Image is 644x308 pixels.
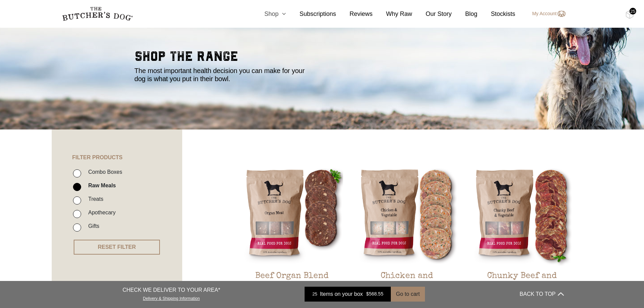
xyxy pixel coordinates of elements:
img: Chicken and Vegetables [356,163,458,266]
a: Our Story [412,9,452,19]
button: Go to cart [391,287,425,302]
div: 25 [310,291,320,298]
span: $ [366,291,369,297]
a: 25 Items on your box $568.55 [305,287,391,302]
a: Subscriptions [286,9,336,19]
p: CHECK WE DELIVER TO YOUR AREA* [122,286,220,294]
label: Combo Boxes [85,167,122,176]
label: Raw Meals [85,181,116,190]
img: TBD_Cart-Full.png [625,10,634,19]
a: Shop [251,9,286,19]
h2: Beef Organ Blend [241,271,343,303]
label: Gifts [85,221,99,231]
a: Beef Organ BlendBeef Organ Blend [241,163,343,303]
button: BACK TO TOP [520,286,564,302]
a: Chunky Beef and VegetablesChunky Beef and Vegetables [471,163,573,303]
a: Reviews [336,9,373,19]
h2: Chunky Beef and Vegetables [471,271,573,303]
h4: FILTER PRODUCTS [52,129,182,161]
h2: Chicken and Vegetables [356,271,458,303]
a: Stockists [477,9,515,19]
img: Beef Organ Blend [241,163,343,266]
a: My Account [525,10,565,18]
img: Chunky Beef and Vegetables [471,163,573,266]
a: Blog [452,9,477,19]
p: The most important health decision you can make for your dog is what you put in their bowl. [135,67,314,83]
bdi: 568.55 [366,291,383,297]
h2: shop the range [135,50,510,67]
a: Chicken and VegetablesChicken and Vegetables [356,163,458,303]
label: Treats [85,194,103,204]
a: Why Raw [373,9,412,19]
a: Delivery & Shipping Information [143,294,200,301]
div: 25 [629,8,636,15]
span: Items on your box [320,290,363,298]
label: Apothecary [85,208,116,217]
button: RESET FILTER [74,240,160,255]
